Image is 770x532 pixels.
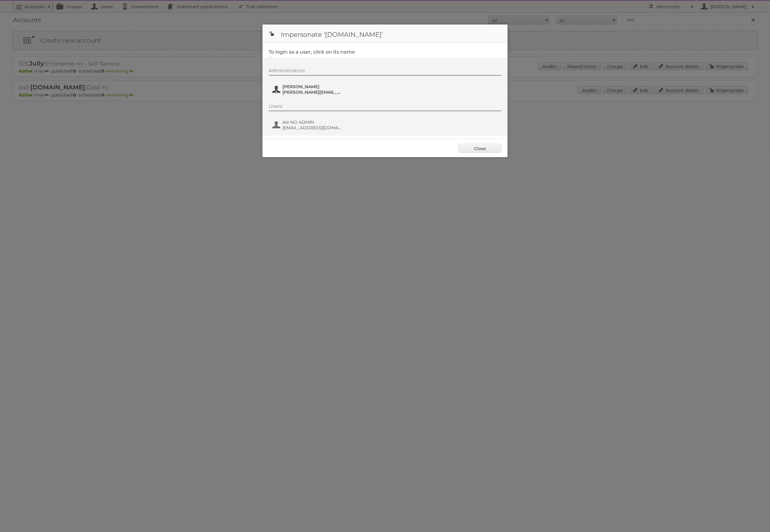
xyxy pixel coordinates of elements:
h1: Impersonate '[DOMAIN_NAME]' [262,25,508,43]
span: [EMAIL_ADDRESS][DOMAIN_NAME] [282,125,342,130]
legend: To login as a user, click on its name [269,49,355,55]
div: Users [269,103,501,111]
span: [PERSON_NAME][EMAIL_ADDRESS][DOMAIN_NAME] [282,89,342,95]
div: Administrators [269,68,501,76]
button: [PERSON_NAME] [PERSON_NAME][EMAIL_ADDRESS][DOMAIN_NAME] [272,83,344,96]
span: Ale NO ADMIN [282,119,342,125]
a: Close [459,144,501,153]
span: [PERSON_NAME] [282,84,342,89]
button: Ale NO ADMIN [EMAIL_ADDRESS][DOMAIN_NAME] [272,119,344,131]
